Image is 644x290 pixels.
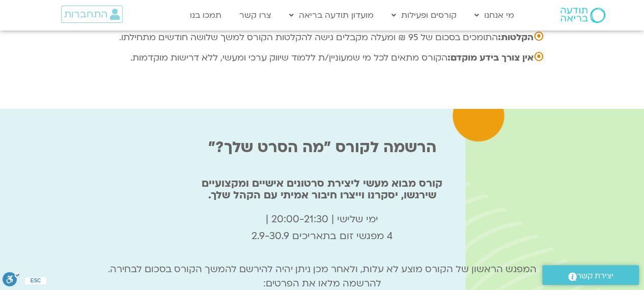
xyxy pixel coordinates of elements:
b: הרשמה לקורס "מה הסרט שלך?" [208,137,436,158]
a: תמכו בנו [185,6,227,25]
a: קורסים ופעילות [386,6,462,25]
span: ⦿ [534,32,544,43]
p: הקורס מתאים לכל מי שמעוניין/ת ללמוד שיווק ערכי ומעשי, ללא דרישות מוקדמות. [101,51,544,64]
a: צרו קשר [234,6,276,25]
a: מי אנחנו [469,6,519,25]
strong: אין צורך בידע מוקדם: [447,52,544,64]
img: תודעה בריאה [561,8,605,23]
strong: הקלטות: [498,32,544,43]
span: ⦿ [534,52,544,64]
a: התחברות [61,6,123,23]
span: התחברות [64,9,107,20]
span: יצירת קשר [577,269,613,283]
a: מועדון תודעה בריאה [284,6,379,25]
p: התומכים בסכום של 95 ₪ ומעלה מקבלים גישה להקלטות הקורס למשך שלושה חודשים מתחילתו. [101,31,544,44]
a: יצירת קשר [542,265,639,285]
